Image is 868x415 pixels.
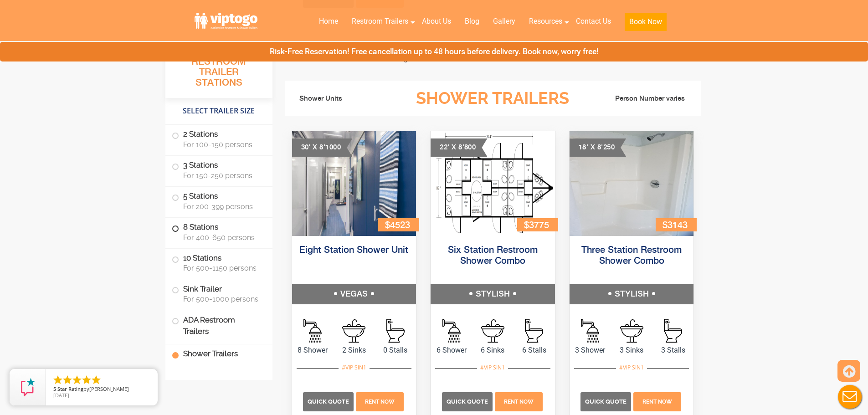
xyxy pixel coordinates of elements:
[165,102,272,120] h4: Select Trailer Size
[53,386,150,393] span: by
[386,319,405,343] img: an icon of Stall
[303,319,322,343] img: an icon of Shower
[415,11,458,31] a: About Us
[172,310,266,341] label: ADA Restroom Trailers
[581,246,682,266] a: Three Station Restroom Shower Combo
[62,374,73,385] li: 
[365,399,395,405] span: Rent Now
[183,233,262,242] span: For 400-650 persons
[431,131,555,236] img: Full image for six shower combo restroom trailer
[570,138,626,157] div: 18' X 8'250
[632,397,683,405] a: Rent Now
[91,374,102,385] li: 
[292,131,416,236] img: Outside view of eight station shower unit
[472,345,514,356] span: 6 Sinks
[299,246,408,255] a: Eight Station Shower Unit
[355,397,405,405] a: Rent Now
[431,345,472,356] span: 6 Shower
[339,362,370,374] div: #VIP SIN1
[570,284,694,304] h5: STYLISH
[378,218,419,231] div: $4523
[165,43,272,98] h3: All Portable Restroom Trailer Stations
[522,11,569,31] a: Resources
[172,156,266,184] label: 3 Stations
[431,138,487,157] div: 22' X 8'800
[292,345,334,356] span: 8 Shower
[442,397,494,405] a: Quick Quote
[442,319,461,343] img: an icon of Shower
[292,138,353,157] div: 30' X 8'1000
[458,11,486,31] a: Blog
[53,385,56,392] span: 5
[172,125,266,153] label: 2 Stations
[620,319,643,343] img: an icon of sink
[183,264,262,272] span: For 500-1150 persons
[303,397,355,405] a: Quick Quote
[447,398,488,405] span: Quick Quote
[486,11,522,31] a: Gallery
[618,11,673,36] a: Book Now
[477,362,508,374] div: #VIP SIN1
[183,171,262,180] span: For 150-250 persons
[514,345,555,356] span: 6 Stalls
[183,295,262,303] span: For 500-1000 persons
[52,374,63,385] li: 
[172,249,266,277] label: 10 Stations
[481,319,504,343] img: an icon of sink
[375,345,416,356] span: 0 Stalls
[656,218,697,231] div: $3143
[291,85,393,113] li: Shower Units
[664,319,682,343] img: an icon of Stall
[312,11,345,31] a: Home
[345,11,415,31] a: Restroom Trailers
[642,399,672,405] span: Rent Now
[570,345,611,356] span: 3 Shower
[333,345,375,356] span: 2 Sinks
[580,397,632,405] a: Quick Quote
[448,246,538,266] a: Six Station Restroom Shower Combo
[292,284,416,304] h5: VEGAS
[504,399,534,405] span: Rent Now
[570,131,694,236] img: An outside image of the 3 station shower combo trailer
[81,374,92,385] li: 
[611,345,652,356] span: 3 Sinks
[308,398,349,405] span: Quick Quote
[585,398,627,405] span: Quick Quote
[493,397,544,405] a: Rent Now
[832,379,868,415] button: Live Chat
[431,284,555,304] h5: STYLISH
[172,218,266,246] label: 8 Stations
[53,392,69,399] span: [DATE]
[72,374,82,385] li: 
[172,344,266,364] label: Shower Trailers
[57,385,83,392] span: Star Rating
[569,11,618,31] a: Contact Us
[517,218,558,231] div: $3775
[183,140,262,149] span: For 100-150 persons
[172,187,266,215] label: 5 Stations
[616,362,647,374] div: #VIP SIN1
[593,93,695,104] li: Person Number varies
[625,13,667,31] button: Book Now
[89,385,129,392] span: [PERSON_NAME]
[581,319,599,343] img: an icon of Shower
[652,345,694,356] span: 3 Stalls
[393,90,592,108] h3: Shower Trailers
[19,378,37,396] img: Review Rating
[172,279,266,307] label: Sink Trailer
[342,319,365,343] img: an icon of sink
[525,319,543,343] img: an icon of Stall
[183,202,262,211] span: For 200-399 persons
